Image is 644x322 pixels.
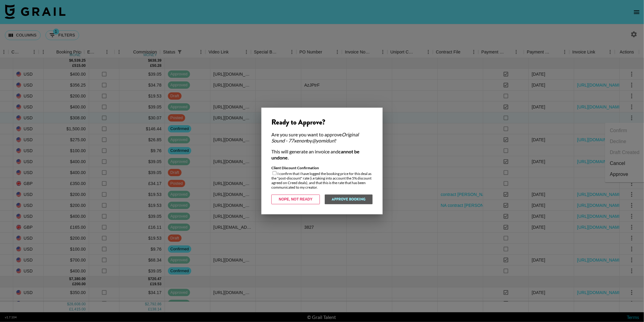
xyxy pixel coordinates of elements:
strong: Client Discount Confirmation [271,166,319,170]
div: This will generate an invoice and . [271,149,373,161]
em: @ yomidun [312,138,334,144]
button: Nope, Not Ready [271,195,320,204]
strong: cannot be undone [271,149,360,161]
div: I confirm that I have logged the booking price for this deal as the "post-discount" rate (i.e tak... [271,166,373,190]
div: Are you sure you want to approve by ? [271,132,373,144]
div: Ready to Approve? [271,118,373,127]
em: Original Sound - 77xenon [271,132,359,144]
button: Approve Booking [325,195,373,204]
